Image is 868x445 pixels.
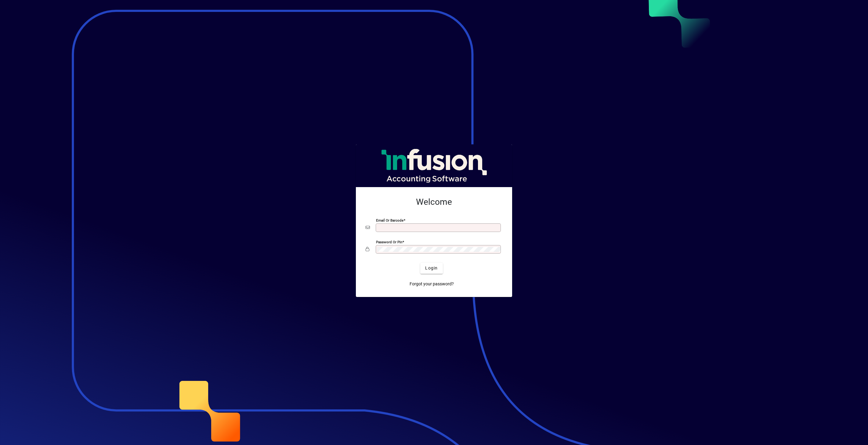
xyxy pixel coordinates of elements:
[410,281,454,287] span: Forgot your password?
[366,197,502,207] h2: Welcome
[407,279,456,290] a: Forgot your password?
[420,263,443,274] button: Login
[425,265,438,271] span: Login
[376,240,402,244] mat-label: Password or Pin
[376,218,403,222] mat-label: Email or Barcode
